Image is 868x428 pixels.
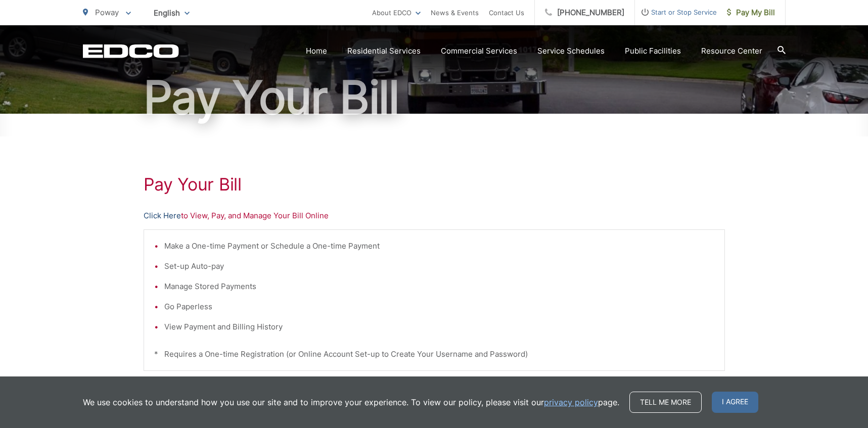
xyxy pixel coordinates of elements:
li: Manage Stored Payments [164,280,714,293]
a: EDCD logo. Return to the homepage. [83,44,179,58]
li: Go Paperless [164,301,714,313]
a: Click Here [144,210,181,222]
li: Set-up Auto-pay [164,260,714,272]
a: Service Schedules [537,45,605,57]
h1: Pay Your Bill [144,174,725,195]
span: English [146,4,197,22]
li: Make a One-time Payment or Schedule a One-time Payment [164,240,714,252]
p: to View, Pay, and Manage Your Bill Online [144,210,725,222]
li: View Payment and Billing History [164,321,714,333]
a: Resource Center [701,45,762,57]
a: News & Events [431,7,479,19]
h1: Pay Your Bill [83,72,786,123]
p: * Requires a One-time Registration (or Online Account Set-up to Create Your Username and Password) [154,348,714,360]
span: I agree [712,392,758,413]
a: Tell me more [629,392,702,413]
span: Pay My Bill [727,7,775,19]
a: About EDCO [372,7,421,19]
a: Commercial Services [441,45,517,57]
a: Home [306,45,327,57]
span: Poway [95,8,119,17]
a: Contact Us [489,7,524,19]
a: privacy policy [544,396,598,408]
p: We use cookies to understand how you use our site and to improve your experience. To view our pol... [83,396,619,408]
a: Residential Services [347,45,421,57]
a: Public Facilities [625,45,681,57]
